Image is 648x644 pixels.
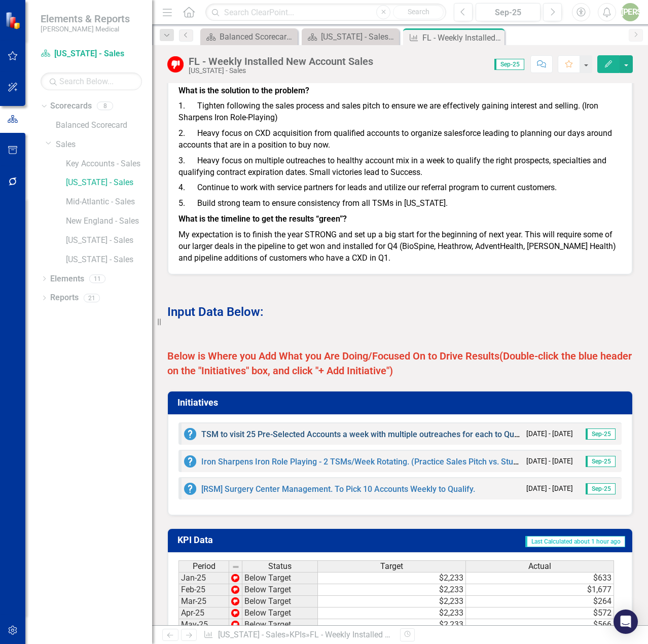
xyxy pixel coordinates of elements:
td: Apr-25 [178,607,229,619]
p: My expectation is to finish the year STRONG and set up a big start for the beginning of next year... [178,227,622,264]
span: Sep-25 [586,483,616,494]
img: w+6onZ6yCFk7QAAAABJRU5ErkJggg== [231,574,239,582]
span: Period [193,562,215,571]
div: 8 [97,102,113,111]
span: Elements & Reports [41,13,130,25]
div: Balanced Scorecard Welcome Page [220,30,295,43]
div: Open Intercom Messenger [614,610,638,634]
a: Balanced Scorecard Welcome Page [203,30,295,43]
img: No Information [184,428,196,440]
small: [PERSON_NAME] Medical [41,25,130,33]
span: Sep-25 [586,428,616,440]
td: Below Target [242,619,318,631]
td: $2,233 [318,572,466,584]
span: Target [380,562,403,571]
p: 1. Tighten following the sales process and sales pitch to ensure we are effectively gaining inter... [178,98,622,126]
td: Feb-25 [178,584,229,596]
p: 5. Build strong team to ensure consistency from all TSMs in [US_STATE]. [178,196,622,211]
h3: KPI Data [177,535,294,545]
a: [US_STATE] - Sales [66,235,152,246]
div: FL - Weekly Installed New Account Sales [189,56,373,67]
p: 4. Continue to work with service partners for leads and utilize our referral program to current c... [178,180,622,196]
td: Below Target [242,572,318,584]
small: [DATE] - [DATE] [526,484,573,493]
strong: What is the solution to the problem? [178,86,309,95]
div: » » [203,629,392,641]
img: w+6onZ6yCFk7QAAAABJRU5ErkJggg== [231,621,239,629]
a: [US_STATE] - Sales - Overview Dashboard [304,30,397,43]
td: $572 [466,607,614,619]
h3: Initiatives [177,398,626,408]
img: No Information [184,455,196,468]
span: Status [268,562,292,571]
img: w+6onZ6yCFk7QAAAABJRU5ErkJggg== [231,586,239,594]
td: $2,233 [318,584,466,596]
span: Search [408,8,429,16]
td: Jan-25 [178,572,229,584]
button: Search [393,5,444,19]
input: Search Below... [41,73,142,90]
td: Mar-25 [178,596,229,607]
td: $633 [466,572,614,584]
strong: What is the timeline to get the results “green”? [178,214,347,224]
a: Mid-Atlantic - Sales [66,196,152,208]
td: Below Target [242,607,318,619]
img: w+6onZ6yCFk7QAAAABJRU5ErkJggg== [231,609,239,617]
img: ClearPoint Strategy [5,12,23,29]
span: Sep-25 [494,59,524,70]
a: Reports [50,292,79,304]
a: [RSM] Surgery Center Management. To Pick 10 Accounts Weekly to Qualify. [201,484,475,494]
td: Below Target [242,584,318,596]
button: Sep-25 [476,3,541,21]
td: $2,233 [318,596,466,607]
a: [US_STATE] - Sales [41,48,142,60]
div: [US_STATE] - Sales - Overview Dashboard [321,30,397,43]
td: $264 [466,596,614,607]
span: Last Calculated about 1 hour ago [525,536,625,547]
a: [US_STATE] - Sales [66,254,152,266]
strong: Below is Where you Add What you Are Doing/Focused On to Drive Results [167,350,499,362]
a: Scorecards [50,100,92,112]
img: w+6onZ6yCFk7QAAAABJRU5ErkJggg== [231,597,239,605]
a: New England - Sales [66,216,152,227]
td: $1,677 [466,584,614,596]
small: [DATE] - [DATE] [526,456,573,466]
div: FL - Weekly Installed New Account Sales [310,630,454,639]
td: $2,233 [318,619,466,631]
a: [US_STATE] - Sales [218,630,285,639]
strong: Input Data Below: [167,305,264,319]
div: 11 [89,274,105,283]
td: $566 [466,619,614,631]
div: [US_STATE] - Sales [189,67,373,75]
td: May-25 [178,619,229,631]
div: 21 [84,294,100,302]
a: [US_STATE] - Sales [66,177,152,189]
a: Elements [50,273,84,285]
small: [DATE] - [DATE] [526,429,573,439]
a: Sales [56,139,152,151]
div: FL - Weekly Installed New Account Sales [422,31,502,44]
span: Actual [528,562,551,571]
img: 8DAGhfEEPCf229AAAAAElFTkSuQmCC [232,563,240,571]
p: 2. Heavy focus on CXD acquisition from qualified accounts to organize salesforce leading to plann... [178,126,622,153]
p: 3. Heavy focus on multiple outreaches to healthy account mix in a week to qualify the right prosp... [178,153,622,181]
a: Key Accounts - Sales [66,158,152,170]
a: Balanced Scorecard [56,120,152,131]
div: Sep-25 [479,7,537,19]
td: Below Target [242,596,318,607]
td: $2,233 [318,607,466,619]
span: Sep-25 [586,456,616,467]
input: Search ClearPoint... [205,4,446,21]
button: [PERSON_NAME] [621,3,639,21]
img: Below Target [167,56,184,73]
a: KPIs [290,630,306,639]
img: No Information [184,483,196,495]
